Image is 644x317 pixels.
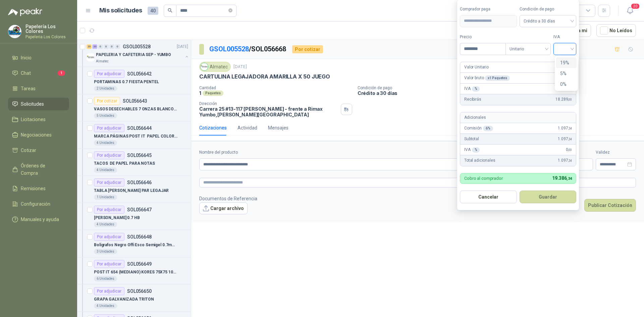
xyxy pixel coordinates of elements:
[568,98,572,101] span: ,00
[460,6,517,12] label: Comprador paga
[94,70,124,78] div: Por adjudicar
[233,64,247,70] p: [DATE]
[596,24,636,37] button: No Leídos
[584,199,636,212] button: Publicar Cotización
[568,137,572,141] span: ,34
[209,45,249,53] a: GSOL005528
[94,124,124,132] div: Por adjudicar
[104,44,109,49] div: 0
[556,79,577,90] div: 0%
[631,3,640,9] span: 20
[21,69,31,77] span: Chat
[127,262,152,266] p: SOL056649
[94,206,124,214] div: Por adjudicar
[567,176,572,181] span: ,34
[596,149,636,156] label: Validez
[123,44,151,49] p: GSOL005528
[148,7,158,15] span: 40
[460,34,505,40] label: Precio
[464,96,481,103] p: Recibirás
[94,222,117,227] div: 4 Unidades
[199,73,330,80] p: CARTULINA LEGAJADORA AMARILLA X 50 JUEGO
[201,63,208,70] img: Company Logo
[464,114,486,121] p: Adicionales
[524,16,573,26] span: Crédito a 30 días
[94,86,117,91] div: 2 Unidades
[25,35,69,39] p: Papeleria Los Colores
[8,144,69,157] a: Cotizar
[94,233,124,241] div: Por adjudicar
[94,249,117,254] div: 3 Unidades
[268,124,288,131] div: Mensajes
[77,176,191,203] a: Por adjudicarSOL056646TABLA [PERSON_NAME] PAR LEGAJAR1 Unidades
[8,213,69,226] a: Manuales y ayuda
[21,216,59,223] span: Manuales y ayuda
[168,8,172,13] span: search
[94,303,117,309] div: 4 Unidades
[94,133,177,140] p: MARCA PÁGINAS POST IT PAPEL COLORES
[464,176,503,180] p: Cobro al comprador
[96,59,109,64] p: Almatec
[94,287,124,295] div: Por adjudicar
[203,91,223,96] div: Paquetes
[94,160,155,167] p: TACOS DE PAPEL PARA NOTAS
[94,276,117,281] div: 6 Unidades
[560,59,573,66] div: 19%
[199,124,227,131] div: Cotizaciones
[77,257,191,284] a: Por adjudicarSOL056649POST IT 654 (MEDIANO) KORES 75X75 100 HJ6 Unidades
[8,51,69,64] a: Inicio
[199,101,338,106] p: Dirección
[127,289,152,294] p: SOL056650
[94,260,124,268] div: Por adjudicar
[115,44,120,49] div: 0
[624,5,636,17] button: 20
[558,157,572,164] span: 1.097
[94,296,154,303] p: GRAPA GALVANIZADA TRITON
[94,242,177,248] p: Boligrafos Negro Offi Esco Semigel 0.7mm trazo fino
[558,136,572,142] span: 1.097
[8,182,69,195] a: Remisiones
[464,64,489,70] p: Valor Unitario
[98,44,103,49] div: 0
[94,188,169,194] p: TABLA [PERSON_NAME] PAR LEGAJAR
[566,158,593,170] p: $ 0,00
[358,90,641,96] p: Crédito a 30 días
[464,125,493,131] p: Comisión
[556,57,577,68] div: 19%
[464,86,480,92] p: IVA
[520,191,577,203] button: Guardar
[21,200,50,208] span: Configuración
[77,203,191,230] a: Por adjudicarSOL056647[PERSON_NAME] 0.7 HB4 Unidades
[553,34,576,40] label: IVA
[21,100,44,108] span: Solicitudes
[560,70,573,77] div: 5%
[127,234,152,239] p: SOL056648
[21,116,46,123] span: Licitaciones
[8,98,69,110] a: Solicitudes
[92,44,97,49] div: 20
[21,54,32,61] span: Inicio
[94,195,117,200] div: 1 Unidades
[94,167,117,173] div: 4 Unidades
[555,96,572,103] span: 18.289
[199,90,201,96] p: 1
[21,85,36,92] span: Tareas
[556,68,577,79] div: 5%
[460,191,517,203] button: Cancelar
[77,230,191,257] a: Por adjudicarSOL056648Boligrafos Negro Offi Esco Semigel 0.7mm trazo fino3 Unidades
[237,124,257,131] div: Actividad
[199,106,338,117] p: Carrera 25 #13-117 [PERSON_NAME] - frente a Rimax Yumbo , [PERSON_NAME][GEOGRAPHIC_DATA]
[77,149,191,176] a: Por adjudicarSOL056645TACOS DE PAPEL PARA NOTAS4 Unidades
[127,207,152,212] p: SOL056647
[228,7,232,14] span: close-circle
[566,147,572,153] span: 0
[96,52,171,58] p: PAPELERIA Y CAFETERIA SEP - YUMBO
[94,106,177,112] p: VASOS DESECHABLES 7 ONZAS BLANCOX50 UND
[552,175,572,181] span: 19.386
[94,178,124,187] div: Por adjudicar
[99,6,142,15] h1: Mis solicitudes
[94,79,159,85] p: PORTAMINAS 0.7 FIESTA PENTEL
[485,75,510,81] div: x 1 Paquetes
[464,136,479,142] p: Subtotal
[472,147,480,153] div: %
